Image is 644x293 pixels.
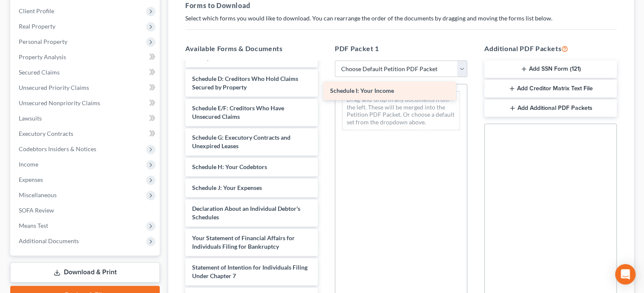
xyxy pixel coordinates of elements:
span: Personal Property [19,38,67,45]
button: Add Creditor Matrix Text File [484,80,617,98]
span: Schedule E/F: Creditors Who Have Unsecured Claims [192,104,284,120]
span: Your Statement of Financial Affairs for Individuals Filing for Bankruptcy [192,234,295,250]
a: Download & Print [10,262,160,282]
h5: Available Forms & Documents [185,43,318,54]
span: Income [19,161,38,168]
span: Schedule C: The Property You Claim as Exempt [192,46,294,61]
a: Secured Claims [12,65,160,80]
span: Codebtors Insiders & Notices [19,145,96,152]
span: Schedule H: Your Codebtors [192,163,267,170]
span: Secured Claims [19,69,60,76]
span: SOFA Review [19,207,54,214]
a: Unsecured Priority Claims [12,80,160,95]
span: Schedule G: Executory Contracts and Unexpired Leases [192,134,290,149]
span: Executory Contracts [19,130,73,137]
span: Unsecured Priority Claims [19,84,89,91]
h5: Forms to Download [185,0,617,11]
a: Property Analysis [12,49,160,65]
a: Executory Contracts [12,126,160,141]
span: Additional Documents [19,237,79,244]
span: Statement of Intention for Individuals Filing Under Chapter 7 [192,264,308,279]
span: Declaration About an Individual Debtor's Schedules [192,205,300,221]
a: Unsecured Nonpriority Claims [12,95,160,111]
span: Expenses [19,176,43,183]
span: Schedule D: Creditors Who Hold Claims Secured by Property [192,75,298,91]
a: SOFA Review [12,203,160,218]
span: Client Profile [19,7,54,14]
span: Schedule I: Your Income [330,87,394,94]
h5: Additional PDF Packets [484,43,617,54]
h5: PDF Packet 1 [335,43,467,54]
span: Lawsuits [19,115,42,122]
a: Lawsuits [12,111,160,126]
span: Unsecured Nonpriority Claims [19,99,100,106]
div: Open Intercom Messenger [615,264,635,284]
button: Add SSN Form (121) [484,60,617,78]
div: Drag-and-drop in any documents from the left. These will be merged into the Petition PDF Packet. ... [342,91,460,130]
span: Real Property [19,23,55,30]
span: Property Analysis [19,53,66,60]
span: Means Test [19,222,48,229]
p: Select which forms you would like to download. You can rearrange the order of the documents by dr... [185,14,617,23]
span: Schedule J: Your Expenses [192,184,262,191]
span: Miscellaneous [19,191,57,198]
button: Add Additional PDF Packets [484,99,617,117]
